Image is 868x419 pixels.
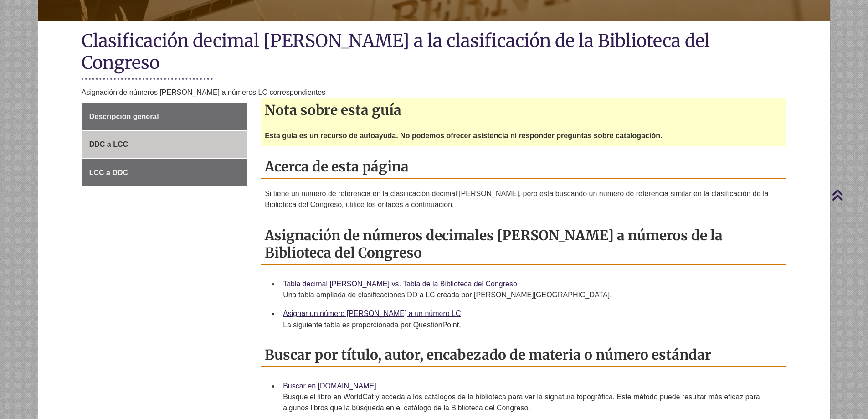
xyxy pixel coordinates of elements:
[82,159,247,186] a: LCC a DDC
[89,113,159,120] font: Descripción general
[82,88,325,96] font: Asignación de números [PERSON_NAME] a números LC correspondientes
[265,101,401,119] font: Nota sobre esta guía
[82,30,710,73] font: Clasificación decimal [PERSON_NAME] a la clasificación de la Biblioteca del Congreso
[265,346,711,363] font: Buscar por título, autor, encabezado de materia o número estándar
[283,321,461,329] font: La siguiente tabla es proporcionada por QuestionPoint.
[89,140,128,148] font: DDC a LCC
[82,131,247,158] a: DDC a LCC
[265,227,723,261] font: Asignación de números decimales [PERSON_NAME] a números de la Biblioteca del Congreso
[283,393,760,412] font: Busque el libro en WorldCat y acceda a los catálogos de la biblioteca para ver la signatura topog...
[265,158,409,175] font: Acerca de esta página
[832,189,866,201] a: Volver arriba
[283,280,517,288] a: Tabla decimal [PERSON_NAME] vs. Tabla de la Biblioteca del Congreso
[82,103,247,130] a: Descripción general
[89,169,128,176] font: LCC a DDC
[265,132,662,140] font: Esta guía es un recurso de autoayuda. No podemos ofrecer asistencia ni responder preguntas sobre ...
[265,190,768,208] font: Si tiene un número de referencia en la clasificación decimal [PERSON_NAME], pero está buscando un...
[82,103,247,186] div: Menú de la página de guía
[283,291,611,299] font: Una tabla ampliada de clasificaciones DD a LC creada por [PERSON_NAME][GEOGRAPHIC_DATA].
[283,310,461,317] a: Asignar un número [PERSON_NAME] a un número LC
[283,382,376,390] a: Buscar en [DOMAIN_NAME]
